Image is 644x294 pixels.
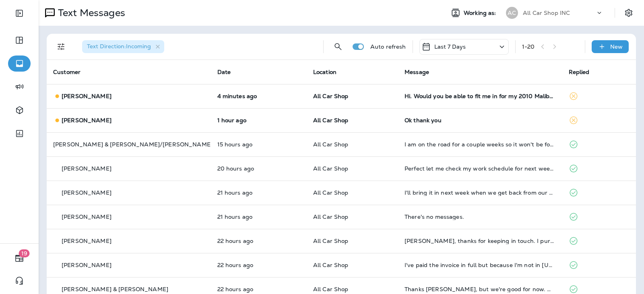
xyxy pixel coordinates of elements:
span: All Car Shop [313,189,349,196]
div: Ok thank you [405,117,556,123]
span: All Car Shop [313,117,349,124]
div: There's no messages. [405,214,556,220]
div: Text Direction:Incoming [82,40,164,53]
p: Sep 18, 2025 11:47 AM [217,262,300,268]
div: Jose, thanks for keeping in touch. I purchased a new car. For now most everything is under warranty. [405,238,556,244]
p: [PERSON_NAME] [62,117,111,123]
span: All Car Shop [313,286,349,293]
button: Search Messages [330,39,346,55]
p: Sep 18, 2025 06:59 PM [217,141,300,148]
p: [PERSON_NAME] [62,214,111,220]
span: Message [405,68,429,76]
div: I am on the road for a couple weeks so it won't be for a while, but I wasn't sure if you could ev... [405,141,556,148]
span: 19 [19,249,30,257]
div: I've paid the invoice in full but because I'm not in Florida, I'm asking that you give me some ti... [405,262,556,268]
span: All Car Shop [313,141,349,148]
p: Sep 19, 2025 10:07 AM [217,93,300,99]
p: [PERSON_NAME] [62,262,111,268]
p: All Car Shop INC [523,10,570,16]
button: Settings [621,6,636,20]
p: Last 7 Days [434,43,466,50]
span: Working as: [464,10,498,16]
p: [PERSON_NAME] [62,165,111,172]
span: All Car Shop [313,93,349,100]
p: Sep 19, 2025 09:11 AM [217,117,300,123]
span: All Car Shop [313,261,349,269]
span: Replied [569,68,590,76]
span: All Car Shop [313,237,349,245]
span: Customer [53,68,80,76]
p: Sep 18, 2025 11:51 AM [217,238,300,244]
div: AC [506,7,518,19]
button: Filters [53,39,69,55]
div: Perfect let me check my work schedule for next week to see when I can schedule the oil change. Wh... [405,165,556,172]
button: 19 [8,250,31,266]
div: Thanks Jose, but we're good for now. We'll give you a shout when the Titan is due. Have a great w... [405,286,556,292]
div: 1 - 20 [522,43,535,50]
p: Sep 18, 2025 01:43 PM [217,165,300,172]
p: [PERSON_NAME] [62,93,111,99]
span: Location [313,68,336,76]
p: [PERSON_NAME] & [PERSON_NAME] [62,286,168,292]
p: [PERSON_NAME] & [PERSON_NAME]/[PERSON_NAME] [53,141,213,148]
span: All Car Shop [313,213,349,220]
p: Sep 18, 2025 12:21 PM [217,214,300,220]
span: Date [217,68,231,76]
p: [PERSON_NAME] [62,238,111,244]
p: Sep 18, 2025 11:36 AM [217,286,300,292]
p: Text Messages [55,7,125,19]
p: [PERSON_NAME] [62,189,111,196]
span: All Car Shop [313,165,349,172]
p: Sep 18, 2025 12:28 PM [217,189,300,196]
p: New [610,43,623,50]
p: Auto refresh [370,43,406,50]
span: Text Direction : Incoming [87,43,151,50]
div: I'll bring it in next week when we get back from our cruise on Monday. I'll be in touch. [405,189,556,196]
button: Expand Sidebar [8,5,31,21]
div: Hi. Would you be able to fit me in for my 2010 Malibu on Wed 9/24. Preferably early in the mornin... [405,93,556,99]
